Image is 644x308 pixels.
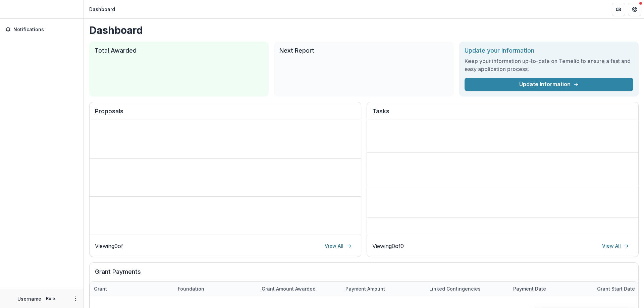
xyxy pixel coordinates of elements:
button: Partners [612,3,625,16]
p: Username [17,295,41,302]
a: View All [321,241,356,251]
h1: Dashboard [89,24,639,36]
p: Role [44,296,57,302]
a: Update Information [465,78,633,91]
nav: breadcrumb [87,4,118,14]
span: Notifications [13,27,78,33]
h2: Proposals [95,108,356,120]
p: Viewing 0 of [95,242,123,250]
h3: Keep your information up-to-date on Temelio to ensure a fast and easy application process. [465,57,633,73]
h2: Update your information [465,47,633,54]
h2: Total Awarded [95,47,263,54]
h2: Tasks [372,108,633,120]
button: Get Help [628,3,641,16]
div: Dashboard [89,6,115,13]
h2: Next Report [279,47,448,54]
button: More [71,295,79,303]
a: View All [598,241,633,251]
button: Notifications [3,24,81,35]
p: Viewing 0 of 0 [372,242,404,250]
h2: Grant Payments [95,268,633,281]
